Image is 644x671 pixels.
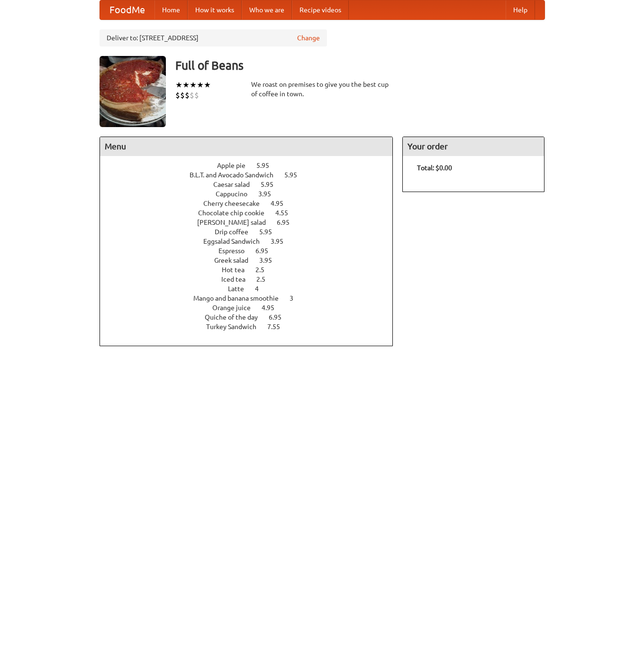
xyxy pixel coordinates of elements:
span: [PERSON_NAME] salad [197,219,275,226]
li: $ [194,90,199,101]
a: Turkey Sandwich 7.55 [206,323,298,331]
a: Hot tea 2.5 [222,266,282,274]
span: 4 [255,285,268,293]
span: 3.95 [271,238,293,245]
span: Drip coffee [215,228,258,236]
a: Quiche of the day 6.95 [205,313,299,321]
li: ★ [190,80,197,90]
h4: Menu [100,137,393,156]
span: Chocolate chip cookie [198,209,274,217]
span: Turkey Sandwich [206,323,266,331]
a: Orange juice 4.95 [212,304,292,312]
span: 6.95 [277,219,299,226]
span: Cappucino [216,190,257,198]
span: Mango and banana smoothie [193,294,288,302]
a: Mango and banana smoothie 3 [193,294,311,302]
a: Latte 4 [228,285,276,293]
a: Espresso 6.95 [218,247,286,255]
li: ★ [175,80,182,90]
a: Cappucino 3.95 [216,190,289,198]
li: $ [185,90,190,101]
span: Iced tea [221,276,255,283]
li: ★ [204,80,211,90]
span: B.L.T. and Avocado Sandwich [190,171,283,179]
div: We roast on premises to give you the best cup of coffee in town. [251,80,393,99]
span: 3.95 [259,257,281,264]
a: How it works [188,0,242,19]
a: Greek salad 3.95 [214,257,290,264]
span: 3 [290,294,303,302]
a: Home [154,0,188,19]
img: angular.jpg [100,56,166,127]
span: 2.5 [256,276,275,283]
span: 7.55 [267,323,290,331]
h3: Full of Beans [175,56,545,75]
a: Chocolate chip cookie 4.55 [198,209,306,217]
span: 6.95 [255,247,278,255]
span: 5.95 [259,228,281,236]
span: 5.95 [284,171,307,179]
li: ★ [197,80,204,90]
span: Apple pie [217,162,255,169]
span: Quiche of the day [205,313,267,321]
span: 5.95 [256,162,279,169]
a: Help [506,0,535,19]
b: Total: $0.00 [417,164,452,172]
li: $ [175,90,180,101]
span: Caesar salad [213,181,259,188]
li: $ [180,90,185,101]
a: Change [297,33,320,43]
span: Eggsalad Sandwich [203,238,269,245]
span: Latte [228,285,254,293]
a: Drip coffee 5.95 [215,228,290,236]
h4: Your order [403,137,544,156]
span: 4.95 [262,304,284,312]
span: Espresso [218,247,254,255]
li: $ [190,90,194,101]
a: [PERSON_NAME] salad 6.95 [197,219,307,226]
a: Who we are [242,0,292,19]
a: FoodMe [100,0,154,19]
span: 5.95 [261,181,283,188]
span: Orange juice [212,304,260,312]
a: Recipe videos [292,0,349,19]
span: Cherry cheesecake [203,200,269,207]
span: 3.95 [258,190,281,198]
span: Hot tea [222,266,254,274]
span: 4.55 [275,209,298,217]
a: Apple pie 5.95 [217,162,287,169]
li: ★ [182,80,190,90]
a: Eggsalad Sandwich 3.95 [203,238,301,245]
a: Iced tea 2.5 [221,276,283,283]
a: Cherry cheesecake 4.95 [203,200,301,207]
span: 2.5 [255,266,274,274]
a: B.L.T. and Avocado Sandwich 5.95 [190,171,315,179]
span: Greek salad [214,257,258,264]
span: 4.95 [271,200,293,207]
span: 6.95 [269,313,291,321]
div: Deliver to: [STREET_ADDRESS] [100,29,327,46]
a: Caesar salad 5.95 [213,181,291,188]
